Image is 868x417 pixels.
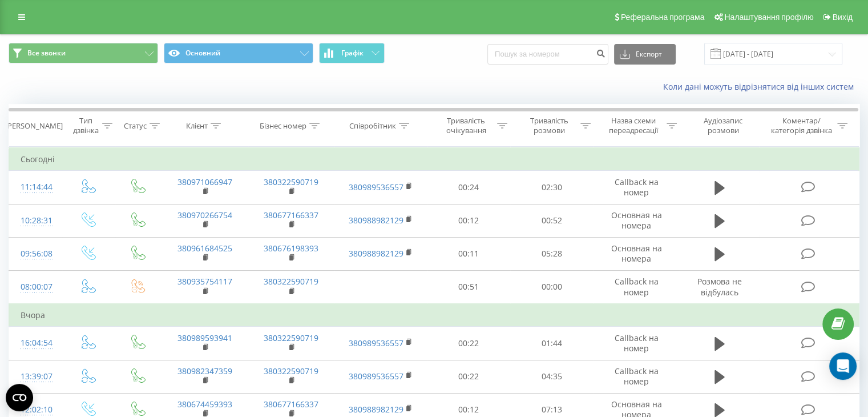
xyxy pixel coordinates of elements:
[6,384,33,411] button: Open CMP widget
[260,121,306,131] div: Бізнес номер
[319,43,385,63] button: Графік
[186,121,208,131] div: Клієнт
[264,210,318,220] a: 380677166337
[72,116,99,135] div: Тип дзвінка
[264,366,318,376] a: 380322590719
[349,215,403,226] a: 380988982129
[349,121,396,131] div: Співробітник
[349,248,403,259] a: 380988982129
[177,366,232,376] a: 380982347359
[164,43,313,63] button: Основний
[124,121,147,131] div: Статус
[593,204,679,237] td: Основная на номера
[510,171,593,204] td: 02:30
[349,182,403,193] a: 380989536557
[21,332,51,354] div: 16:04:54
[21,276,51,298] div: 08:00:07
[510,270,593,304] td: 00:00
[264,399,318,410] a: 380677166337
[487,44,608,65] input: Пошук за номером
[341,49,364,57] span: Графік
[177,210,232,220] a: 380970266754
[768,116,834,135] div: Коментар/категорія дзвінка
[520,116,578,135] div: Тривалість розмови
[5,121,63,131] div: [PERSON_NAME]
[663,81,859,92] a: Коли дані можуть відрізнятися вiд інших систем
[510,360,593,393] td: 04:35
[21,366,51,388] div: 13:39:07
[593,171,679,204] td: Callback на номер
[9,148,859,171] td: Сьогодні
[21,176,51,198] div: 11:14:44
[177,332,232,343] a: 380989593941
[349,371,403,382] a: 380989536557
[510,204,593,237] td: 00:52
[264,243,318,254] a: 380676198393
[593,327,679,360] td: Callback на номер
[690,116,757,135] div: Аудіозапис розмови
[427,270,510,304] td: 00:51
[9,304,859,327] td: Вчора
[510,237,593,270] td: 05:28
[9,43,158,63] button: Все звонки
[264,332,318,343] a: 380322590719
[510,327,593,360] td: 01:44
[427,327,510,360] td: 00:22
[177,177,232,187] a: 380971066947
[427,360,510,393] td: 00:22
[177,276,232,287] a: 380935754117
[177,399,232,410] a: 380674459393
[724,13,813,22] span: Налаштування профілю
[438,116,495,135] div: Тривалість очікування
[427,171,510,204] td: 00:24
[604,116,664,135] div: Назва схеми переадресації
[621,13,705,22] span: Реферальна програма
[593,360,679,393] td: Callback на номер
[833,13,853,22] span: Вихід
[593,237,679,270] td: Основная на номера
[264,177,318,187] a: 380322590719
[697,276,742,297] span: Розмова не відбулась
[27,49,66,58] span: Все звонки
[21,243,51,265] div: 09:56:08
[264,276,318,287] a: 380322590719
[349,338,403,348] a: 380989536557
[427,237,510,270] td: 00:11
[427,204,510,237] td: 00:12
[21,210,51,232] div: 10:28:31
[593,270,679,304] td: Callback на номер
[829,352,857,380] div: Open Intercom Messenger
[349,404,403,415] a: 380988982129
[614,44,676,65] button: Експорт
[177,243,232,254] a: 380961684525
